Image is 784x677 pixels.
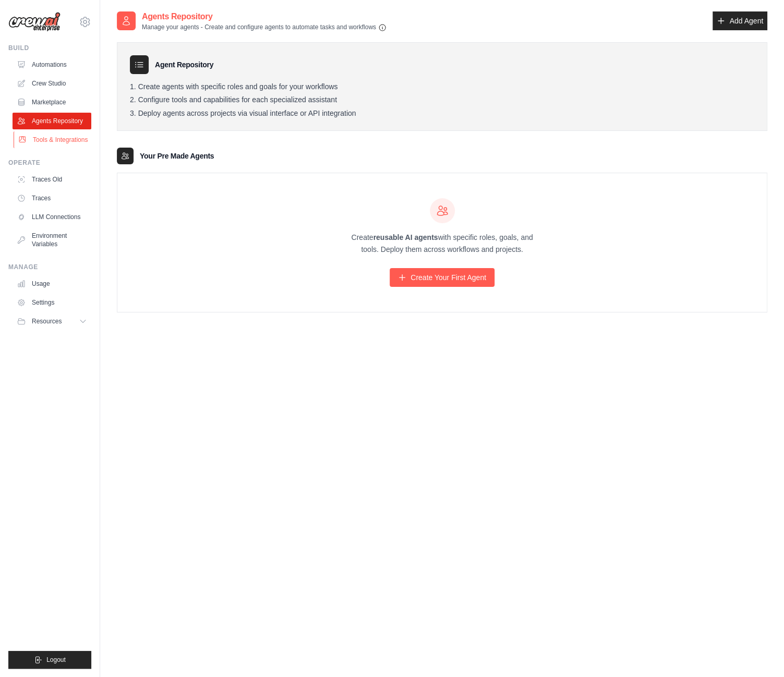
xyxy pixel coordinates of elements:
button: Resources [13,313,91,330]
a: LLM Connections [13,209,91,225]
a: Agents Repository [13,113,91,129]
a: Tools & Integrations [14,131,92,148]
button: Logout [8,651,91,669]
a: Automations [13,56,91,73]
a: Settings [13,294,91,311]
p: Create with specific roles, goals, and tools. Deploy them across workflows and projects. [342,232,542,256]
h2: Agents Repository [142,10,387,23]
p: Manage your agents - Create and configure agents to automate tasks and workflows [142,23,387,32]
li: Deploy agents across projects via visual interface or API integration [130,109,754,118]
a: Marketplace [13,94,91,111]
span: Logout [46,656,66,664]
div: Manage [8,263,91,271]
a: Traces Old [13,171,91,188]
img: Logo [8,12,61,32]
div: Build [8,44,91,52]
li: Configure tools and capabilities for each specialized assistant [130,95,754,105]
a: Create Your First Agent [390,268,494,287]
a: Usage [13,275,91,292]
a: Crew Studio [13,75,91,92]
h3: Agent Repository [155,59,213,70]
h3: Your Pre Made Agents [140,151,214,161]
span: Resources [32,317,62,325]
li: Create agents with specific roles and goals for your workflows [130,82,754,92]
strong: reusable AI agents [373,233,438,241]
div: Operate [8,159,91,167]
a: Traces [13,190,91,207]
a: Add Agent [713,11,767,30]
a: Environment Variables [13,227,91,252]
